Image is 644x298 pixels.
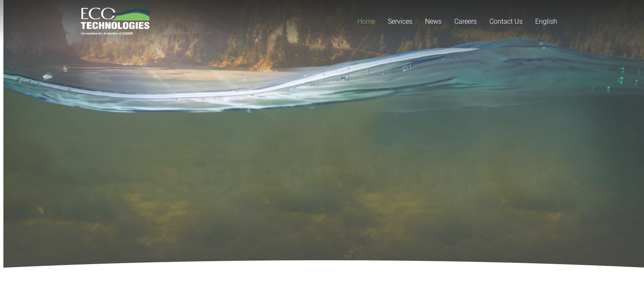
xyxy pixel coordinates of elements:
[154,160,333,198] rs-layer: Protect
[193,143,461,151] rs-layer: Natural resources. Project timelines. Professional relationships.
[454,17,477,25] span: Careers
[385,160,500,198] rs-layer: Most
[81,8,150,35] a: logo_EcoTech_ASDR_RGB
[333,176,383,198] rs-layer: matters
[489,17,522,25] span: Contact Us
[425,17,442,25] span: News
[388,17,412,25] span: Services
[334,160,382,182] rs-layer: what
[535,17,557,25] span: English
[357,17,375,25] span: Home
